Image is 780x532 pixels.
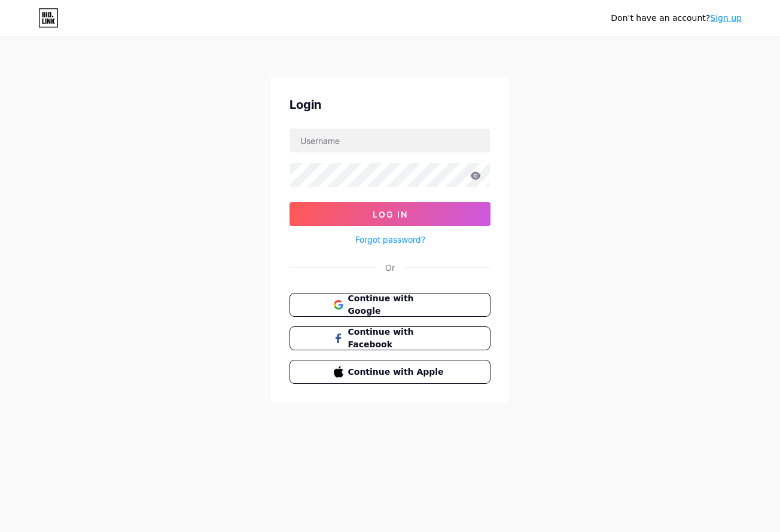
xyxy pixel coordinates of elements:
[348,366,447,378] span: Continue with Apple
[373,209,408,219] span: Log In
[290,326,490,350] button: Continue with Facebook
[348,326,447,351] span: Continue with Facebook
[290,129,490,152] input: Username
[290,96,490,114] div: Login
[710,13,742,23] a: Sign up
[611,12,742,25] div: Don't have an account?
[348,292,447,317] span: Continue with Google
[385,261,395,274] div: Or
[290,202,490,226] button: Log In
[355,233,425,246] a: Forgot password?
[290,360,490,384] button: Continue with Apple
[290,293,490,317] button: Continue with Google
